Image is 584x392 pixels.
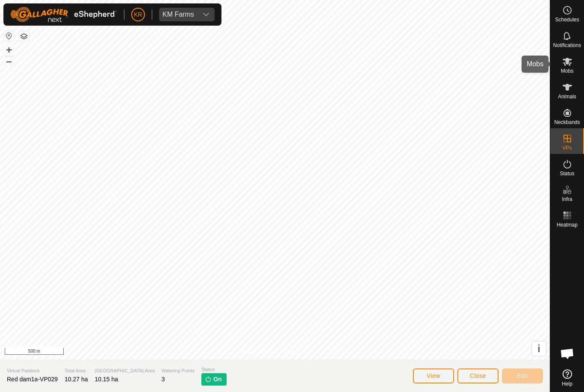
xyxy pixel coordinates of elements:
button: + [4,45,14,55]
div: dropdown trigger [198,8,215,21]
span: 10.15 ha [95,376,118,383]
span: [GEOGRAPHIC_DATA] Area [95,367,155,374]
span: Neckbands [554,120,580,125]
span: 3 [162,376,165,383]
span: Red dam1a-VP029 [7,376,58,383]
a: Help [550,366,584,390]
span: Status [201,366,227,373]
span: Total Area [65,367,88,374]
span: KM Farms [159,8,198,21]
span: Help [562,381,572,386]
a: Contact Us [283,348,309,356]
span: Close [470,372,486,379]
span: KR [134,10,142,19]
span: Notifications [553,43,581,48]
span: Mobs [561,68,573,74]
div: Open chat [555,341,580,366]
span: VPs [562,145,572,150]
span: Heatmap [557,222,578,227]
button: i [532,342,546,356]
span: Virtual Paddock [7,367,58,374]
span: 10.27 ha [65,376,88,383]
span: Status [560,171,574,176]
span: Watering Points [162,367,195,374]
button: Reset Map [4,31,14,41]
span: View [427,372,440,379]
a: Privacy Policy [241,348,273,356]
button: Map Layers [19,31,29,41]
span: On [213,375,221,384]
button: Edit [502,368,543,383]
button: View [413,368,454,383]
span: Edit [517,372,528,379]
div: KM Farms [162,11,194,18]
span: i [537,343,540,354]
img: turn-on [205,376,212,383]
span: Animals [558,94,576,99]
button: – [4,56,14,66]
button: Close [457,368,498,383]
img: Gallagher Logo [10,7,117,22]
span: Schedules [555,17,579,22]
span: Infra [562,197,572,202]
